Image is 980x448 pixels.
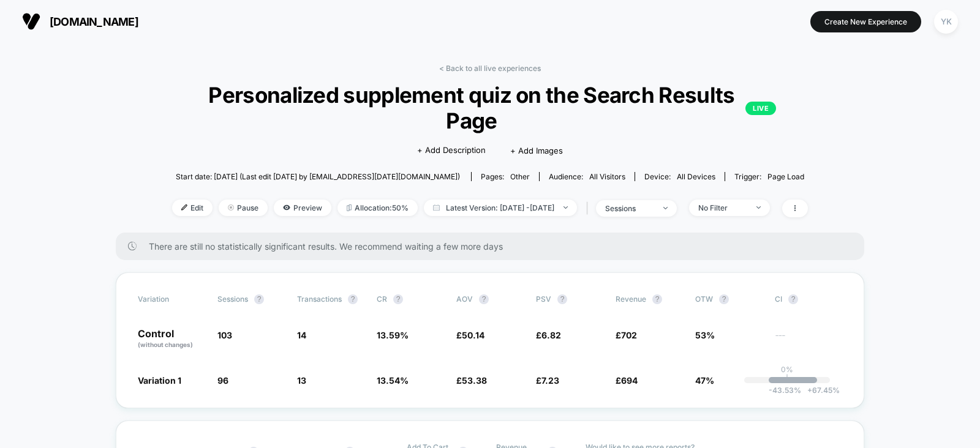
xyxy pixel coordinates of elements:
span: Revenue [616,294,646,304]
span: 53.38 [462,375,487,386]
button: Create New Experience [810,11,921,32]
span: Edit [172,200,213,216]
img: calendar [433,204,440,211]
span: Device: [635,172,725,181]
button: YK [930,9,962,34]
img: end [663,207,668,209]
button: ? [254,294,264,304]
span: Preview [274,200,331,216]
span: £ [456,375,487,386]
span: + Add Images [510,146,563,155]
div: No Filter [698,203,747,212]
span: All Visitors [589,172,625,181]
span: 14 [297,330,306,340]
span: Page Load [767,172,804,181]
p: 0% [781,365,793,374]
button: ? [348,294,358,304]
span: Variation [138,294,205,304]
span: Allocation: 50% [337,200,418,216]
span: AOV [456,294,473,304]
span: -43.53 % [769,386,801,395]
span: Personalized supplement quiz on the Search Results Page [204,82,776,133]
img: Visually logo [22,12,40,31]
span: 67.45 % [801,386,840,395]
div: Trigger: [734,172,804,181]
span: £ [616,330,637,340]
span: --- [775,332,842,349]
span: OTW [695,294,763,304]
span: all devices [677,172,715,181]
span: 13.59 % [377,330,409,340]
img: end [563,206,568,209]
span: 96 [217,375,228,386]
span: (without changes) [138,341,193,348]
button: ? [652,294,662,304]
p: Control [138,329,205,349]
span: £ [456,330,484,340]
p: | [786,374,788,383]
span: 50.14 [462,330,484,340]
span: Sessions [217,294,248,304]
button: ? [393,294,403,304]
span: Transactions [297,294,342,304]
button: ? [719,294,729,304]
a: < Back to all live experiences [439,64,541,73]
span: CR [377,294,387,304]
span: PSV [536,294,551,304]
span: 694 [621,375,638,386]
span: 6.82 [541,330,561,340]
img: rebalance [347,204,352,211]
p: LIVE [745,102,776,115]
span: other [510,172,530,181]
span: [DOMAIN_NAME] [50,15,138,28]
span: 53% [695,330,715,340]
span: + [807,386,812,395]
span: + Add Description [417,144,486,157]
div: Audience: [549,172,625,181]
img: edit [181,204,187,211]
button: ? [479,294,489,304]
span: 7.23 [541,375,559,386]
img: end [756,206,761,209]
span: 47% [695,375,714,386]
div: Pages: [481,172,530,181]
div: sessions [605,204,654,213]
span: £ [616,375,638,386]
span: Start date: [DATE] (Last edit [DATE] by [EMAIL_ADDRESS][DATE][DOMAIN_NAME]) [176,172,460,181]
span: 702 [621,330,637,340]
span: CI [775,294,842,304]
span: Pause [219,200,268,216]
button: ? [788,294,798,304]
span: 13.54 % [377,375,409,386]
span: 103 [217,330,232,340]
span: £ [536,375,559,386]
span: | [583,200,596,217]
button: [DOMAIN_NAME] [18,12,142,31]
span: There are still no statistically significant results. We recommend waiting a few more days [149,241,840,252]
span: 13 [297,375,306,386]
button: ? [557,294,567,304]
span: Variation 1 [138,375,181,386]
div: YK [934,10,958,34]
img: end [228,204,234,211]
span: Latest Version: [DATE] - [DATE] [424,200,577,216]
span: £ [536,330,561,340]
